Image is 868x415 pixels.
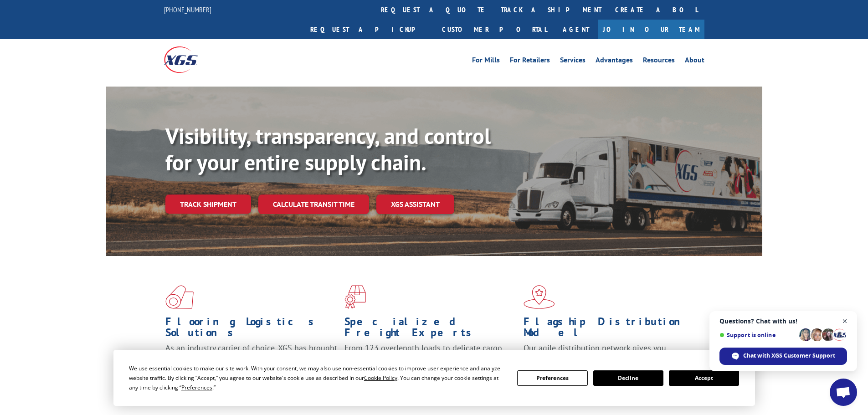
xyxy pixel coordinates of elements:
h1: Flooring Logistics Solutions [165,316,338,343]
img: xgs-icon-flagship-distribution-model-red [524,285,555,309]
a: Advantages [596,56,633,67]
a: Services [560,56,586,67]
a: For Retailers [510,56,550,67]
a: Calculate transit time [258,195,369,214]
h1: Flagship Distribution Model [524,316,696,343]
a: Join Our Team [598,20,704,39]
span: Cookie Policy [364,374,397,382]
div: We use essential cookies to make our site work. With your consent, we may also use non-essential ... [129,364,506,392]
div: Cookie Consent Prompt [113,350,755,406]
h1: Specialized Freight Experts [344,316,517,343]
a: Resources [643,56,675,67]
b: Visibility, transparency, and control for your entire supply chain. [165,122,491,176]
a: XGS ASSISTANT [376,195,454,214]
a: About [685,56,704,67]
div: Chat with XGS Customer Support [719,348,847,365]
span: Questions? Chat with us! [719,318,847,325]
img: xgs-icon-focused-on-flooring-red [344,285,366,309]
a: Request a pickup [303,20,435,39]
a: Customer Portal [435,20,554,39]
p: From 123 overlength loads to delicate cargo, our experienced staff knows the best way to move you... [344,343,517,383]
a: Agent [554,20,598,39]
a: [PHONE_NUMBER] [164,5,211,14]
div: Open chat [830,379,857,406]
button: Preferences [517,370,587,386]
img: xgs-icon-total-supply-chain-intelligence-red [165,285,194,309]
button: Accept [669,370,739,386]
span: Chat with XGS Customer Support [743,352,835,360]
span: Close chat [839,316,851,327]
span: Preferences [181,384,212,391]
button: Decline [593,370,663,386]
a: For Mills [472,56,500,67]
span: As an industry carrier of choice, XGS has brought innovation and dedication to flooring logistics... [165,343,337,375]
span: Support is online [719,332,796,338]
a: Track shipment [165,195,251,214]
span: Our agile distribution network gives you nationwide inventory management on demand. [524,343,691,364]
